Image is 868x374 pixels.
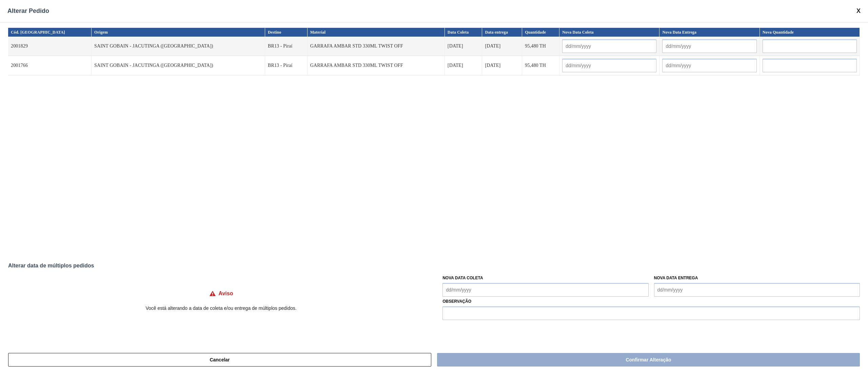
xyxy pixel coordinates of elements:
input: dd/mm/yyyy [562,39,656,53]
td: [DATE] [482,56,522,75]
input: dd/mm/yyyy [562,59,656,72]
th: Data Coleta [445,28,482,37]
th: Destino [265,28,308,37]
input: dd/mm/yyyy [654,283,860,297]
th: Nova Data Entrega [659,28,759,37]
td: GARRAFA AMBAR STD 330ML TWIST OFF [308,37,445,56]
th: Nova Data Coleta [559,28,659,37]
h4: Aviso [219,291,233,297]
td: BR13 - Piraí [265,56,308,75]
td: GARRAFA AMBAR STD 330ML TWIST OFF [308,56,445,75]
th: Material [308,28,445,37]
label: Nova Data Coleta [442,276,483,280]
th: Nova Quantidade [760,28,860,37]
td: [DATE] [445,56,482,75]
label: Nova Data Entrega [654,276,698,280]
td: [DATE] [445,37,482,56]
input: dd/mm/yyyy [442,283,648,297]
td: 95,480 TH [522,56,559,75]
div: Alterar data de múltiplos pedidos [8,263,860,269]
td: SAINT GOBAIN - JACUTINGA ([GEOGRAPHIC_DATA]) [92,56,265,75]
th: Data entrega [482,28,522,37]
p: Você está alterando a data de coleta e/ou entrega de múltiplos pedidos. [8,305,434,311]
td: 2001766 [8,56,92,75]
td: 95,480 TH [522,37,559,56]
td: SAINT GOBAIN - JACUTINGA ([GEOGRAPHIC_DATA]) [92,37,265,56]
button: Cancelar [8,353,431,367]
td: 2001829 [8,37,92,56]
th: Cód. [GEOGRAPHIC_DATA] [8,28,92,37]
td: BR13 - Piraí [265,37,308,56]
span: Alterar Pedido [7,7,49,15]
input: dd/mm/yyyy [662,39,756,53]
td: [DATE] [482,37,522,56]
th: Quantidade [522,28,559,37]
th: Origem [92,28,265,37]
input: dd/mm/yyyy [662,59,756,72]
label: Observação [442,297,860,306]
